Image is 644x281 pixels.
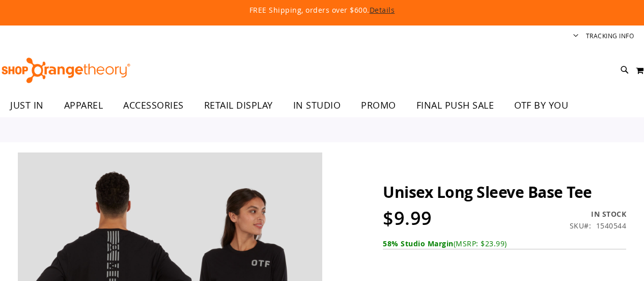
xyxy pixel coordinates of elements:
span: Unisex Long Sleeve Base Tee [383,182,592,202]
div: In stock [570,209,627,219]
span: APPAREL [64,94,103,117]
span: $9.99 [383,206,432,231]
span: JUST IN [10,94,44,117]
span: OTF BY YOU [514,94,568,117]
a: PROMO [351,94,406,117]
span: IN STUDIO [293,94,341,117]
div: Availability [570,209,627,219]
span: RETAIL DISPLAY [204,94,273,117]
b: 58% Studio Margin [383,239,454,248]
a: RETAIL DISPLAY [194,94,283,117]
button: Account menu [573,32,578,41]
span: ACCESSORIES [123,94,184,117]
span: FINAL PUSH SALE [416,94,494,117]
p: FREE Shipping, orders over $600. [37,5,607,15]
a: IN STUDIO [283,94,351,117]
span: PROMO [361,94,396,117]
a: APPAREL [54,94,114,117]
strong: SKU [570,221,592,231]
a: FINAL PUSH SALE [406,94,505,117]
a: ACCESSORIES [113,94,194,117]
div: 1540544 [596,221,627,231]
a: OTF BY YOU [504,94,578,117]
div: (MSRP: $23.99) [383,239,626,249]
a: Tracking Info [586,32,634,40]
a: Details [370,5,395,15]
